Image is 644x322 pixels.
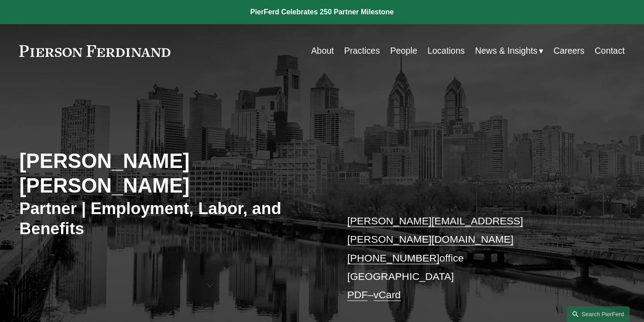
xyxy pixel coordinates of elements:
[347,215,523,245] a: [PERSON_NAME][EMAIL_ADDRESS][PERSON_NAME][DOMAIN_NAME]
[567,306,630,322] a: Search this site
[347,212,599,304] p: office [GEOGRAPHIC_DATA] –
[554,42,585,60] a: Careers
[19,198,322,239] h3: Partner | Employment, Labor, and Benefits
[344,42,380,60] a: Practices
[428,42,465,60] a: Locations
[347,252,439,264] a: [PHONE_NUMBER]
[373,289,401,301] a: vCard
[311,42,334,60] a: About
[475,43,537,59] span: News & Insights
[347,289,368,301] a: PDF
[595,42,625,60] a: Contact
[475,42,543,60] a: folder dropdown
[390,42,417,60] a: People
[19,149,322,198] h2: [PERSON_NAME] [PERSON_NAME]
